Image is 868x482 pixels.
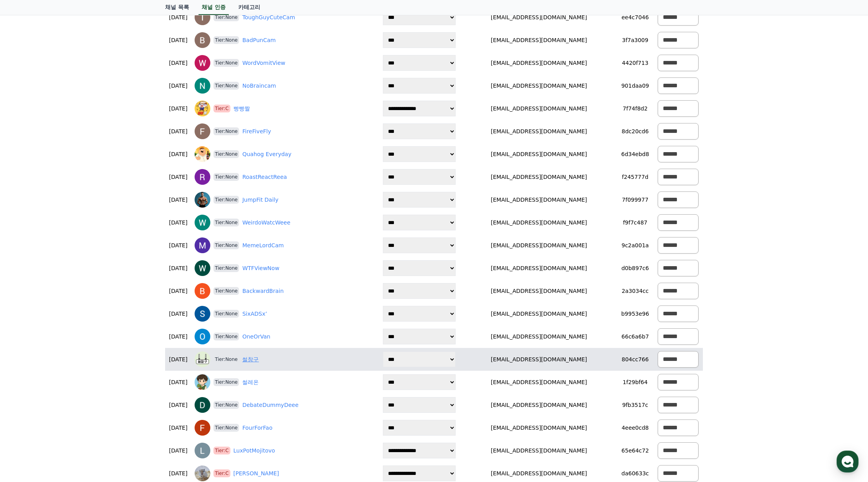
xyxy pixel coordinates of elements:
img: ToughGuyCuteCam [195,9,210,25]
p: [DATE] [168,333,188,341]
span: Tier:None [213,355,239,363]
img: OneOrVan [195,329,210,344]
td: [EMAIL_ADDRESS][DOMAIN_NAME] [461,120,617,143]
td: d0b897c6 [617,257,653,280]
p: [DATE] [168,241,188,250]
td: [EMAIL_ADDRESS][DOMAIN_NAME] [461,29,617,52]
a: MemeLordCam [242,241,283,250]
a: FireFiveFly [242,127,271,136]
a: ToughGuyCuteCam [242,13,295,22]
a: BadPunCam [242,36,276,44]
span: Tier:None [213,13,239,21]
span: 홈 [25,261,29,267]
span: Tier:C [213,447,230,454]
img: RoastReactReea [195,169,210,185]
td: 7f74f8d2 [617,97,653,120]
p: [DATE] [168,287,188,295]
img: JumpFit Daily [195,192,210,208]
img: BackwardBrain [195,283,210,299]
a: 썰창구 [242,355,259,364]
td: 6d34ebd8 [617,143,653,166]
td: 4420f713 [617,52,653,74]
td: b9953e96 [617,302,653,325]
span: Tier:None [213,36,239,44]
td: 1f29bf64 [617,371,653,394]
a: 대화 [52,249,101,269]
p: [DATE] [168,196,188,204]
span: Tier:None [213,196,239,204]
td: [EMAIL_ADDRESS][DOMAIN_NAME] [461,97,617,120]
span: Tier:None [213,424,239,432]
span: Tier:None [213,287,239,295]
span: Tier:None [213,219,239,226]
td: 9c2a001a [617,234,653,257]
img: NoBraincam [195,78,210,94]
a: WTFViewNow [242,264,279,272]
p: [DATE] [168,264,188,272]
span: 대화 [72,261,81,268]
a: NoBraincam [242,82,276,90]
img: WeirdoWatcWeee [195,215,210,230]
img: 유리밍 [195,465,210,481]
td: [EMAIL_ADDRESS][DOMAIN_NAME] [461,6,617,29]
a: [PERSON_NAME] [234,469,279,478]
a: DebateDummyDeee [242,401,298,409]
a: 설정 [101,249,151,269]
p: [DATE] [168,82,188,90]
img: MemeLordCam [195,237,210,253]
p: [DATE] [168,59,188,67]
td: 66c6a6b7 [617,325,653,348]
p: [DATE] [168,13,188,22]
td: 65e64c72 [617,439,653,462]
p: [DATE] [168,469,188,478]
td: [EMAIL_ADDRESS][DOMAIN_NAME] [461,166,617,188]
span: Tier:None [213,378,239,386]
p: [DATE] [168,447,188,455]
td: 7f099977 [617,188,653,211]
span: Tier:None [213,333,239,340]
span: Tier:None [213,173,239,181]
a: 썰레온 [242,378,259,386]
td: f245777d [617,166,653,188]
a: OneOrVan [242,333,270,341]
p: [DATE] [168,378,188,386]
span: Tier:None [213,264,239,272]
td: 8dc20cd6 [617,120,653,143]
td: 4eee0cd8 [617,416,653,439]
span: Tier:None [213,241,239,249]
td: [EMAIL_ADDRESS][DOMAIN_NAME] [461,234,617,257]
td: [EMAIL_ADDRESS][DOMAIN_NAME] [461,143,617,166]
td: [EMAIL_ADDRESS][DOMAIN_NAME] [461,74,617,97]
td: [EMAIL_ADDRESS][DOMAIN_NAME] [461,257,617,280]
img: 썰레온 [195,374,210,390]
img: 썰창구 [195,351,210,367]
td: ee4c7046 [617,6,653,29]
a: SixADSx’ [242,310,267,318]
span: Tier:None [213,82,239,90]
a: BackwardBrain [242,287,283,295]
td: f9f7c487 [617,211,653,234]
p: [DATE] [168,173,188,181]
a: WordVomitView [242,59,285,67]
img: LuxPotMojitovo [195,443,210,458]
td: [EMAIL_ADDRESS][DOMAIN_NAME] [461,394,617,416]
p: [DATE] [168,219,188,227]
p: [DATE] [168,355,188,364]
span: Tier:C [213,105,230,112]
a: 빵빵짤 [234,105,250,113]
p: [DATE] [168,150,188,158]
p: [DATE] [168,310,188,318]
p: [DATE] [168,127,188,136]
img: 빵빵짤 [195,101,210,116]
td: [EMAIL_ADDRESS][DOMAIN_NAME] [461,371,617,394]
span: Tier:None [213,150,239,158]
img: WTFViewNow [195,260,210,276]
span: Tier:None [213,401,239,409]
p: [DATE] [168,105,188,113]
td: 3f7a3009 [617,29,653,52]
span: Tier:C [213,469,230,477]
p: [DATE] [168,424,188,432]
td: [EMAIL_ADDRESS][DOMAIN_NAME] [461,348,617,371]
td: 901daa09 [617,74,653,97]
p: [DATE] [168,401,188,409]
